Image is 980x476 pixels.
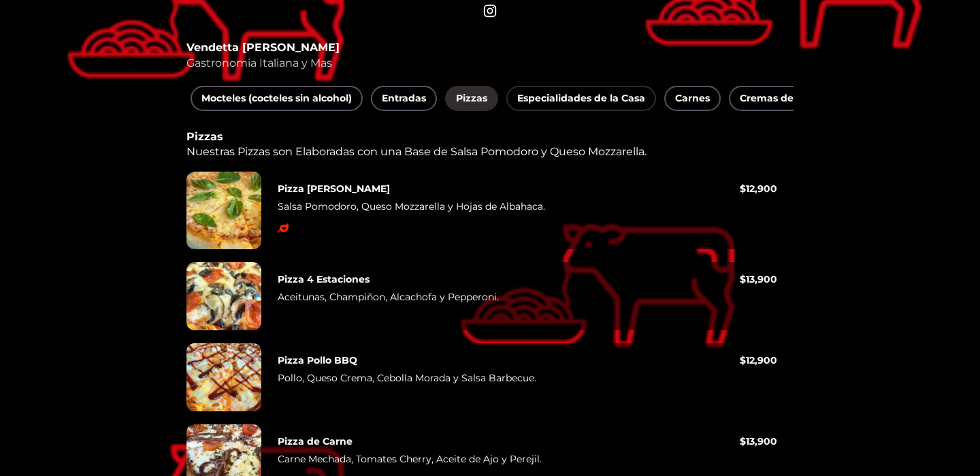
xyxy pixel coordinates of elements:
h3: Pizzas [186,130,794,143]
p: $ 13,900 [740,435,777,447]
h2: Vendetta [PERSON_NAME] [186,41,794,54]
p: Pollo, Queso Crema, Cebolla Morada y Salsa Barbecue. [278,372,740,390]
button: Entradas [371,86,437,111]
button: Especialidades de la Casa [506,86,656,111]
span: Especialidades de la Casa [517,90,645,107]
h4: Pizza Pollo BBQ [278,354,357,366]
h4: Pizza 4 Estaciones [278,273,370,285]
span: Cremas de Vegetales [740,90,845,107]
button: Mocteles (cocteles sin alcohol) [191,86,363,111]
h4: Pizza [PERSON_NAME] [278,183,390,195]
span: Carnes [675,90,710,107]
a: social-link-INSTAGRAM [480,1,500,20]
p: $ 12,900 [740,183,777,195]
p: Carne Mechada, Tomates Cherry, Aceite de Ajo y Perejil. [278,453,740,471]
p: $ 13,900 [740,273,777,285]
p: Salsa Pomodoro, Queso Mozzarella y Hojas de Albahaca. [278,200,740,218]
h4: Pizza de Carne [278,435,353,447]
p: Aceitunas, Champiñon, Alcachofa y Pepperoni. [278,291,740,308]
button: Cremas de Vegetales [729,86,856,111]
p: $ 12,900 [740,354,777,366]
p: Nuestras Pizzas son Elaboradas con una Base de Salsa Pomodoro y Queso Mozzarella. [186,145,794,158]
span: Mocteles (cocteles sin alcohol) [201,90,352,107]
button: Carnes [664,86,721,111]
span: Pizzas [456,90,487,107]
span: Entradas [382,90,426,107]
button: Pizzas [445,86,498,111]
p: Gastronomia Italiana y Mas [186,57,794,69]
